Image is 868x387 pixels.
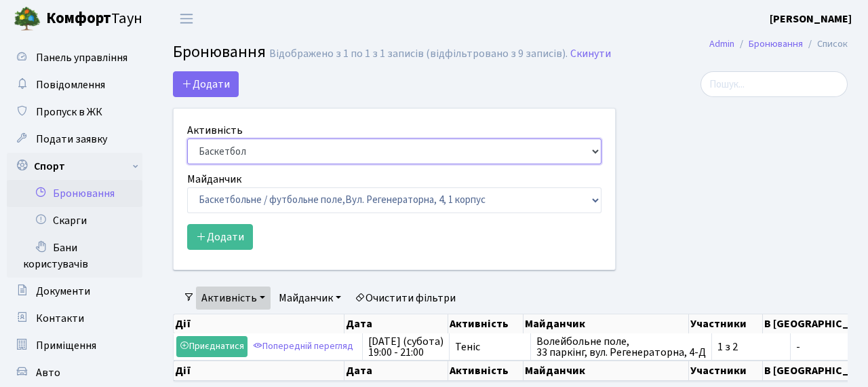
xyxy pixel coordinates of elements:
[7,359,142,386] a: Авто
[689,361,763,381] th: Участники
[187,122,243,139] label: Активність
[46,7,142,31] span: Таун
[273,287,347,310] a: Майданчик
[7,44,142,71] a: Панель управління
[7,126,142,153] a: Подати заявку
[187,224,253,250] button: Додати
[770,12,852,26] b: [PERSON_NAME]
[7,71,142,98] a: Повідомлення
[344,361,448,381] th: Дата
[7,98,142,126] a: Пропуск в ЖК
[176,336,248,357] a: Приєднатися
[36,77,105,92] span: Повідомлення
[749,37,803,51] a: Бронювання
[170,7,203,30] button: Переключити навігацію
[803,37,848,52] li: Список
[173,71,239,97] button: Додати
[36,105,102,119] span: Пропуск в ЖК
[36,50,127,65] span: Панель управління
[36,365,60,380] span: Авто
[701,71,848,97] input: Пошук...
[524,361,689,381] th: Майданчик
[187,171,241,187] label: Майданчик
[368,336,443,358] span: [DATE] (субота) 19:00 - 21:00
[689,30,868,58] nav: breadcrumb
[250,336,357,357] a: Попередній перегляд
[269,48,568,60] div: Відображено з 1 по 1 з 1 записів (відфільтровано з 9 записів).
[36,284,90,299] span: Документи
[7,180,142,207] a: Бронювання
[36,311,84,326] span: Контакти
[46,7,111,29] b: Комфорт
[36,132,107,147] span: Подати заявку
[196,287,271,310] a: Активність
[709,37,734,51] a: Admin
[174,314,344,333] th: Дії
[536,336,706,358] span: Волейбольне поле, 33 паркінг, вул. Регенераторна, 4-Д
[689,314,763,333] th: Участники
[14,5,41,33] img: logo.png
[455,342,525,352] span: Теніс
[448,314,524,333] th: Активність
[570,48,611,60] a: Скинути
[36,338,96,353] span: Приміщення
[7,278,142,305] a: Документи
[7,207,142,234] a: Скарги
[7,234,142,278] a: Бани користувачів
[7,305,142,332] a: Контакти
[344,314,448,333] th: Дата
[770,11,852,27] a: [PERSON_NAME]
[349,287,461,310] a: Очистити фільтри
[7,153,142,180] a: Спорт
[174,361,344,381] th: Дії
[524,314,689,333] th: Майданчик
[448,361,524,381] th: Активність
[7,332,142,359] a: Приміщення
[173,40,266,64] span: Бронювання
[717,342,785,352] span: 1 з 2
